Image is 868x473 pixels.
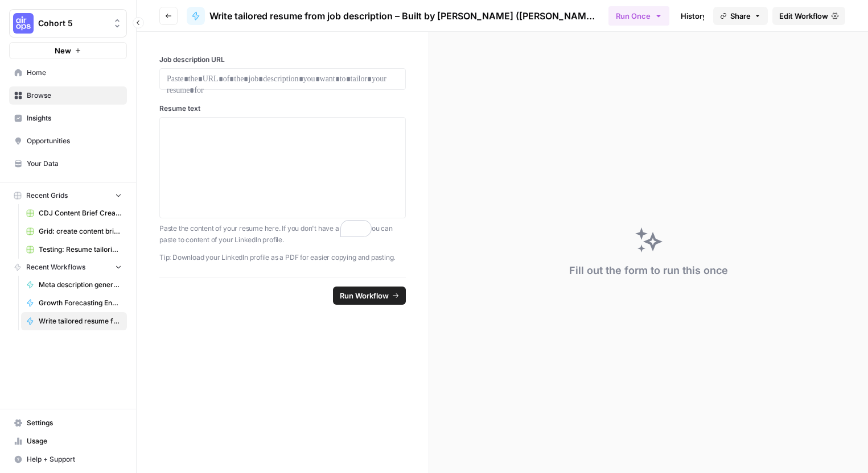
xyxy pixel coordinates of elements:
span: Run Workflow [340,290,389,301]
span: Your Data [27,159,122,169]
p: Paste the content of your resume here. If you don't have a resume, you can paste to content of yo... [159,223,406,245]
span: Usage [27,436,122,446]
span: Testing: Resume tailoring workflow [39,244,122,255]
a: Grid: create content brief from keyword [21,222,127,240]
a: History [674,7,714,25]
span: Browse [27,90,122,101]
img: Cohort 5 Logo [13,13,34,34]
span: Edit Workflow [779,10,828,22]
a: Testing: Resume tailoring workflow [21,240,127,259]
a: Usage [9,432,127,450]
button: Recent Workflows [9,259,127,276]
span: Recent Grids [26,190,68,201]
div: Fill out the form to run this once [569,263,728,279]
button: Run Workflow [333,287,406,305]
span: New [55,45,71,56]
span: Meta description generator ([PERSON_NAME]) [39,280,122,290]
a: Write tailored resume from job description – Built by [PERSON_NAME] ([PERSON_NAME]) [PERSON_NAME] [187,7,599,25]
p: Tip: Download your LinkedIn profile as a PDF for easier copying and pasting. [159,252,406,263]
a: Write tailored resume from job description – Built by [PERSON_NAME] ([PERSON_NAME]) [PERSON_NAME] [21,312,127,330]
span: Opportunities [27,136,122,146]
button: Help + Support [9,450,127,468]
a: Insights [9,109,127,127]
a: Meta description generator ([PERSON_NAME]) [21,276,127,294]
span: Growth Forecasting Engine [39,298,122,308]
a: Browse [9,86,127,105]
button: Recent Grids [9,187,127,204]
span: Write tailored resume from job description – Built by [PERSON_NAME] ([PERSON_NAME]) [PERSON_NAME] [209,9,599,23]
span: Insights [27,113,122,123]
button: New [9,42,127,59]
span: Recent Workflows [26,262,85,272]
span: Home [27,68,122,78]
a: Growth Forecasting Engine [21,294,127,312]
span: Settings [27,418,122,428]
span: Grid: create content brief from keyword [39,226,122,236]
a: CDJ Content Brief Creation Grid [21,204,127,222]
button: Run Once [608,6,669,26]
span: Help + Support [27,454,122,464]
a: Settings [9,414,127,432]
label: Resume text [159,103,406,114]
a: Edit Workflow [772,7,845,25]
a: Home [9,64,127,82]
span: Share [730,10,751,22]
span: Write tailored resume from job description – Built by [PERSON_NAME] ([PERSON_NAME]) [PERSON_NAME] [39,316,122,326]
button: Share [713,7,768,25]
a: Opportunities [9,132,127,150]
button: Workspace: Cohort 5 [9,9,127,38]
span: Cohort 5 [38,18,107,29]
span: CDJ Content Brief Creation Grid [39,208,122,218]
label: Job description URL [159,55,406,65]
a: Your Data [9,155,127,173]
